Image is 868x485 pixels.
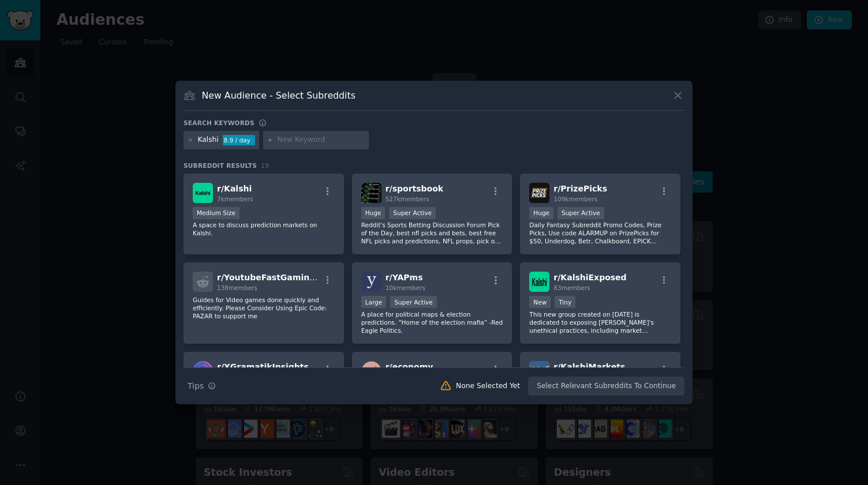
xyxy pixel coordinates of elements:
[184,161,257,170] span: Subreddit Results
[184,376,220,396] button: Tips
[277,135,365,145] input: New Keyword
[529,221,671,245] p: Daily Fantasy Subreddit Promo Codes, Prize Picks, Use code ALARMUP on PrizePicks for $50, Underdo...
[390,296,437,308] div: Super Active
[386,362,433,371] span: r/ economy
[361,183,381,203] img: sportsbook
[361,296,387,308] div: Large
[386,273,423,282] span: r/ YAPms
[261,162,269,169] span: 19
[529,310,671,334] p: This new group created on [DATE] is dedicated to exposing [PERSON_NAME]'s unethical practices, in...
[386,284,425,291] span: 10k members
[529,207,553,219] div: Huge
[198,135,219,145] div: Kalshi
[553,273,626,282] span: r/ KalshiExposed
[361,272,381,292] img: YAPms
[361,221,503,245] p: Reddit's Sports Betting Discussion Forum Pick of the Day, best nfl picks and bets, best free NFL ...
[193,361,213,381] img: XGramatikInsights
[555,296,575,308] div: Tiny
[223,135,255,145] div: 8.9 / day
[553,284,590,291] span: 83 members
[558,207,604,219] div: Super Active
[184,119,255,127] h3: Search keywords
[389,207,436,219] div: Super Active
[193,207,240,219] div: Medium Size
[193,296,335,320] p: Guides for Video games done quickly and efficiently. Please Consider Using Epic Code: PAZAR to su...
[529,183,549,203] img: PrizePicks
[456,381,520,392] div: None Selected Yet
[529,361,549,381] img: KalshiMarkets
[529,272,549,292] img: KalshiExposed
[193,183,213,203] img: Kalshi
[361,207,386,219] div: Huge
[202,89,356,101] h3: New Audience - Select Subreddits
[553,184,607,193] span: r/ PrizePicks
[217,273,334,282] span: r/ YoutubeFastGamingTips
[217,284,257,291] span: 138 members
[553,362,625,371] span: r/ KalshiMarkets
[361,310,503,334] p: A place for political maps & election predictions. “Home of the election mafia” -Red Eagle Politics.
[529,296,551,308] div: New
[217,184,252,193] span: r/ Kalshi
[386,184,444,193] span: r/ sportsbook
[188,380,204,392] span: Tips
[361,361,381,381] img: economy
[217,195,253,202] span: 7k members
[386,195,429,202] span: 527k members
[217,362,309,371] span: r/ XGramatikInsights
[553,195,597,202] span: 109k members
[193,221,335,237] p: A space to discuss prediction markets on Kalshi.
